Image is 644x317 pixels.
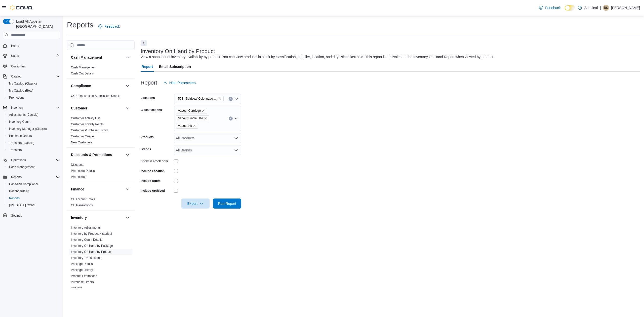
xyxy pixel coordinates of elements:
a: New Customers [71,141,92,144]
button: Remove 504 - Spiritleaf Colonnade Dr (Kemptville) from selection in this group [218,97,221,100]
span: Product Expirations [71,274,97,278]
span: Reports [9,174,60,180]
span: GL Account Totals [71,197,95,201]
label: Brands [141,147,151,151]
button: Canadian Compliance [5,181,62,188]
a: OCS Transaction Submission Details [71,94,120,98]
a: Inventory Count Details [71,238,102,242]
button: Open list of options [234,136,238,140]
label: Products [141,135,154,139]
span: Feedback [104,24,120,29]
span: Customer Purchase History [71,128,108,132]
a: Customer Queue [71,135,94,138]
button: Reports [9,174,24,180]
button: Open list of options [234,148,238,152]
span: Inventory On Hand by Package [71,244,113,248]
h3: Discounts & Promotions [71,152,112,157]
a: Feedback [96,21,122,31]
h3: Compliance [71,83,91,88]
a: Reorder [71,286,82,290]
span: Email Subscription [159,62,191,72]
button: Remove Vapour Single Use from selection in this group [204,117,207,120]
span: Vapour Single Use [178,116,203,121]
button: Next [141,40,147,46]
span: Transfers [7,147,60,153]
div: Beth S [603,5,609,11]
button: Settings [1,212,62,219]
span: Load All Apps in [GEOGRAPHIC_DATA] [14,19,60,29]
span: Reorder [71,286,82,290]
a: Purchase Orders [71,280,94,284]
a: Customers [9,63,28,69]
button: Transfers [5,146,62,153]
span: Discounts [71,163,84,167]
button: Compliance [71,83,124,88]
button: Finance [125,186,131,192]
p: Spiritleaf [584,5,598,11]
a: Canadian Compliance [7,181,41,187]
a: Product Expirations [71,274,97,278]
span: Purchase Orders [9,134,32,138]
div: Finance [67,196,135,210]
button: Run Report [213,199,241,209]
a: Package History [71,268,93,272]
span: Transfers (Classic) [9,141,34,145]
div: Customer [67,115,135,147]
button: Cash Management [125,54,131,60]
a: Cash Management [7,164,36,170]
button: Export [181,199,210,209]
span: Cash Management [9,165,34,169]
span: Reports [11,175,22,179]
span: Inventory On Hand by Product [71,250,111,254]
button: Reports [1,174,62,181]
div: Discounts & Promotions [67,162,135,182]
button: My Catalog (Classic) [5,80,62,87]
button: Open list of options [234,116,238,121]
span: Canadian Compliance [9,182,39,186]
button: Home [1,42,62,49]
span: My Catalog (Beta) [7,88,60,94]
button: Adjustments (Classic) [5,111,62,118]
span: Inventory Count [7,119,60,125]
button: Inventory [9,105,25,111]
span: Cash Management [7,164,60,170]
span: Users [9,53,60,59]
span: Transfers (Classic) [7,140,60,146]
div: Inventory [67,225,135,299]
span: Vapour Kit [178,123,192,128]
button: Remove Vapour Cartridge from selection in this group [202,109,205,112]
span: 504 - Spiritleaf Colonnade Dr (Kemptville) [176,96,224,101]
button: Compliance [125,83,131,89]
span: Promotions [9,96,24,100]
h1: Reports [67,20,93,30]
button: My Catalog (Beta) [5,87,62,94]
span: Promotions [7,95,60,101]
span: Inventory [11,106,23,110]
span: My Catalog (Classic) [9,82,37,86]
span: Promotions [71,175,86,179]
a: Reports [7,195,22,201]
a: My Catalog (Classic) [7,81,39,87]
a: Feedback [537,3,562,13]
span: Feedback [545,5,560,10]
label: Include Room [141,179,160,183]
span: Users [11,54,19,58]
button: Discounts & Promotions [125,152,131,158]
span: OCS Transaction Submission Details [71,94,120,98]
span: Washington CCRS [7,202,60,208]
span: Home [9,43,60,49]
p: | [600,5,601,11]
button: Inventory [1,104,62,111]
span: Customer Activity List [71,116,100,120]
a: Dashboards [7,188,31,194]
span: Canadian Compliance [7,181,60,187]
span: Inventory by Product Historical [71,232,112,236]
label: Include Archived [141,189,165,193]
span: Vapour Kit [176,123,198,129]
span: Catalog [9,73,60,80]
span: Operations [11,158,26,162]
button: Customer [71,106,124,111]
a: Cash Management [71,66,96,69]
